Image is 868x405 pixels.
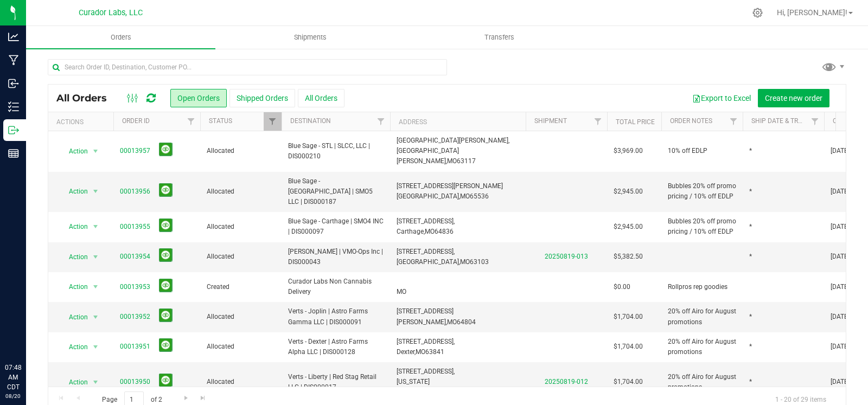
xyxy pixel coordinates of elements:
button: All Orders [298,89,344,107]
span: Allocated [207,146,275,156]
a: Orders [26,26,215,49]
span: [US_STATE][GEOGRAPHIC_DATA], [397,378,460,396]
span: [STREET_ADDRESS] [397,307,454,315]
span: 10% off EDLP [668,146,707,156]
a: Shipments [215,26,405,49]
span: 20% off Airo for August promotions [668,372,736,393]
div: Actions [56,118,109,126]
inline-svg: Manufacturing [8,55,19,66]
span: Action [59,144,88,159]
span: [GEOGRAPHIC_DATA], [397,258,460,266]
span: Bubbles 20% off promo pricing / 10% off EDLP [668,181,736,202]
span: Allocated [207,377,275,387]
span: $2,945.00 [614,187,643,197]
span: Dexter, [397,348,416,356]
a: 00013951 [120,342,150,352]
a: Filter [806,112,824,131]
span: Curador Labs, LLC [79,8,143,17]
span: Shipments [279,33,341,42]
span: select [89,144,103,159]
span: Bubbles 20% off promo pricing / 10% off EDLP [668,216,736,237]
input: Search Order ID, Destination, Customer PO... [48,59,447,75]
a: 00013957 [120,146,150,156]
a: Status [209,117,232,125]
span: MO [416,348,425,356]
a: Order ID [122,117,150,125]
span: Action [59,184,88,199]
div: Manage settings [751,8,764,18]
inline-svg: Outbound [8,125,19,136]
span: Verts - Liberty | Red Stag Retail LLC | DIS000017 [288,372,384,393]
button: Open Orders [170,89,227,107]
span: Blue Sage - Carthage | SMO4 INC | DIS000097 [288,216,384,237]
span: Curador Labs Non Cannabis Delivery [288,277,384,297]
button: Shipped Orders [229,89,295,107]
span: Verts - Joplin | Astro Farms Gamma LLC | DIS000091 [288,306,384,327]
p: 07:48 AM CDT [5,363,21,392]
span: Carthage, [397,228,425,235]
span: Blue Sage - STL | SLCC, LLC | DIS000210 [288,141,384,162]
span: $1,704.00 [614,312,643,322]
button: Create new order [758,89,829,107]
span: $5,382.50 [614,252,643,262]
span: Orders [96,33,146,42]
span: Action [59,279,88,294]
a: Filter [372,112,390,131]
span: MO [447,318,457,326]
span: Created [207,282,275,292]
span: [STREET_ADDRESS], [397,338,455,345]
a: Destination [290,117,331,125]
inline-svg: Inventory [8,101,19,112]
span: Action [59,310,88,325]
button: Export to Excel [685,89,758,107]
span: Hi, [PERSON_NAME]! [777,8,847,17]
a: Filter [589,112,607,131]
span: [STREET_ADDRESS], [397,217,455,225]
a: Filter [725,112,743,131]
span: [GEOGRAPHIC_DATA][PERSON_NAME], [397,137,509,144]
span: $0.00 [614,282,630,292]
span: 20% off Airo for August promotions [668,337,736,357]
inline-svg: Reports [8,148,19,159]
span: 63841 [425,348,444,356]
span: [GEOGRAPHIC_DATA][PERSON_NAME], [397,147,459,165]
span: Action [59,339,88,355]
span: 64804 [457,318,476,326]
span: MO [460,258,470,266]
span: select [89,279,103,294]
p: 08/20 [5,392,21,400]
a: Total Price [616,118,655,126]
span: [STREET_ADDRESS][PERSON_NAME] [397,182,503,190]
span: 63117 [457,157,476,165]
span: Allocated [207,312,275,322]
span: 65536 [470,192,489,200]
span: Allocated [207,252,275,262]
a: Order Notes [670,117,712,125]
a: 20250819-012 [545,378,588,385]
span: $1,704.00 [614,342,643,352]
span: select [89,310,103,325]
a: 00013956 [120,187,150,197]
span: Rollpros rep goodies [668,282,727,292]
a: Transfers [405,26,594,49]
inline-svg: Analytics [8,31,19,42]
span: MO [425,228,435,235]
a: 00013955 [120,222,150,232]
span: MO [397,288,406,295]
span: [PERSON_NAME], [397,318,447,326]
span: Blue Sage - [GEOGRAPHIC_DATA] | SMO5 LLC | DIS000187 [288,176,384,208]
span: 64836 [435,228,454,235]
a: 00013952 [120,312,150,322]
span: $1,704.00 [614,377,643,387]
span: Action [59,375,88,390]
span: MO [447,157,457,165]
a: Filter [182,112,200,131]
span: [STREET_ADDRESS], [397,368,455,375]
span: Action [59,219,88,234]
a: Ship Date & Transporter [751,117,835,125]
span: [GEOGRAPHIC_DATA], [397,192,460,200]
span: Allocated [207,187,275,197]
iframe: Resource center [11,318,43,351]
span: select [89,339,103,355]
th: Address [390,112,526,131]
